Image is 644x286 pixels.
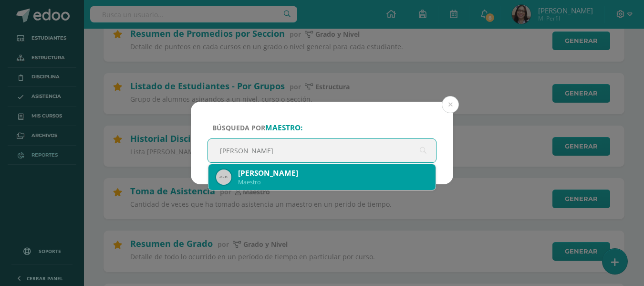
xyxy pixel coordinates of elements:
img: 45x45 [216,169,231,185]
strong: maestro: [265,123,302,133]
div: Maestro [238,178,428,186]
button: Close (Esc) [442,96,459,113]
input: ej. Nicholas Alekzander, etc. [208,139,436,162]
div: [PERSON_NAME] [238,168,428,178]
span: Búsqueda por [212,123,302,132]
